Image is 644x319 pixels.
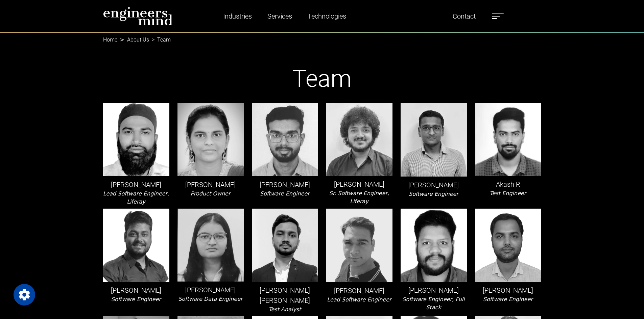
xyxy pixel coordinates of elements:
i: Software Data Engineer [178,296,242,302]
a: Technologies [305,8,349,24]
p: [PERSON_NAME] [326,179,392,189]
p: [PERSON_NAME] [177,285,244,295]
img: leader-img [326,209,392,282]
p: [PERSON_NAME] [177,180,244,190]
i: Sr. Software Engineer, Liferay [329,190,389,205]
img: leader-img [326,103,392,176]
i: Product Owner [190,190,230,197]
p: [PERSON_NAME] [326,286,392,296]
img: leader-img [252,209,318,282]
i: Software Engineer [409,191,458,197]
i: Software Engineer [260,190,310,197]
img: leader-img [177,209,244,282]
p: [PERSON_NAME] [252,180,318,190]
i: Software Engineer [111,296,161,302]
img: leader-img [475,103,541,176]
p: Akash R [475,179,541,189]
a: Home [103,36,117,43]
p: [PERSON_NAME] [103,285,169,295]
p: [PERSON_NAME] [401,285,467,295]
a: About Us [127,36,149,43]
p: [PERSON_NAME] [401,180,467,190]
p: [PERSON_NAME] [103,180,169,190]
a: Industries [220,8,255,24]
img: leader-img [103,103,169,176]
i: Lead Software Engineer, Liferay [103,190,169,205]
p: [PERSON_NAME] [475,285,541,295]
i: Test Analyst [268,306,301,313]
i: Software Engineer, Full Stack [402,296,464,311]
a: Services [265,8,295,24]
img: leader-img [475,209,541,282]
nav: breadcrumb [103,32,541,41]
img: leader-img [401,103,467,177]
img: leader-img [401,209,467,282]
i: Test Engineer [490,190,526,196]
img: leader-img [252,103,318,176]
i: Lead Software Engineer [327,296,391,303]
li: Team [149,36,171,44]
img: leader-img [177,103,244,176]
i: Software Engineer [483,296,533,302]
img: logo [103,7,173,26]
img: leader-img [103,209,169,282]
a: Contact [450,8,478,24]
p: [PERSON_NAME] [PERSON_NAME] [252,285,318,305]
h1: Team [103,64,541,93]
